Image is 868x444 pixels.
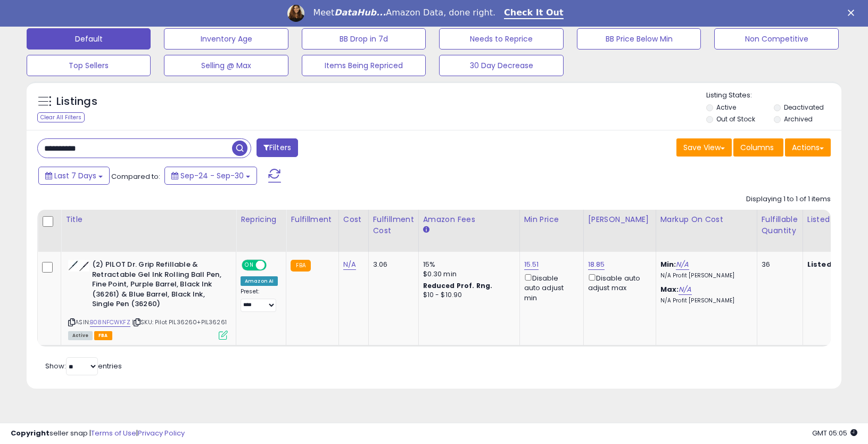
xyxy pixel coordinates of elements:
[676,259,689,270] a: N/A
[504,7,564,19] a: Check It Out
[302,28,426,50] button: BB Drop in 7d
[423,281,493,290] b: Reduced Prof. Rng.
[65,214,232,225] div: Title
[68,260,89,272] img: 31M2uVmYxuL._SL40_.jpg
[94,331,112,340] span: FBA
[577,28,701,50] button: BB Price Below Min
[423,225,429,235] small: Amazon Fees.
[706,91,841,101] p: Listing States:
[812,428,857,438] span: 2025-10-10 05:05 GMT
[660,214,753,225] div: Markup on Cost
[38,167,110,185] button: Last 7 Days
[524,259,539,270] a: 15.51
[660,297,749,305] p: N/A Profit [PERSON_NAME]
[762,214,798,236] div: Fulfillable Quantity
[241,214,282,225] div: Repricing
[37,112,85,122] div: Clear All Filters
[111,171,160,182] span: Compared to:
[257,138,298,157] button: Filters
[68,260,228,339] div: ASIN:
[68,331,93,340] span: All listings currently available for purchase on Amazon
[334,7,386,18] i: DataHub...
[588,259,605,270] a: 18.85
[660,284,679,294] b: Max:
[676,138,732,157] button: Save View
[716,114,755,124] label: Out of Stock
[679,284,691,295] a: N/A
[138,428,185,438] a: Privacy Policy
[54,170,96,181] span: Last 7 Days
[164,55,288,76] button: Selling @ Max
[241,276,278,286] div: Amazon AI
[241,288,278,312] div: Preset:
[343,214,364,225] div: Cost
[90,318,130,327] a: B08NFCWKFZ
[660,272,749,279] p: N/A Profit [PERSON_NAME]
[439,28,563,50] button: Needs to Reprice
[91,428,136,438] a: Terms of Use
[784,114,813,124] label: Archived
[373,260,410,269] div: 3.06
[423,291,511,300] div: $10 - $10.90
[265,261,282,270] span: OFF
[287,5,304,22] img: Profile image for Georgie
[164,167,257,185] button: Sep-24 - Sep-30
[45,361,122,371] span: Show: entries
[291,214,334,225] div: Fulfillment
[716,103,736,112] label: Active
[656,210,757,252] th: The percentage added to the cost of goods (COGS) that forms the calculator for Min & Max prices.
[243,261,256,270] span: ON
[313,7,495,18] div: Meet Amazon Data, done right.
[746,194,831,204] div: Displaying 1 to 1 of 1 items
[27,28,151,50] button: Default
[660,259,676,269] b: Min:
[11,429,185,439] div: seller snap | |
[164,28,288,50] button: Inventory Age
[588,214,651,225] div: [PERSON_NAME]
[343,259,356,270] a: N/A
[848,10,858,16] div: Close
[291,260,310,272] small: FBA
[588,272,648,293] div: Disable auto adjust max
[785,138,831,157] button: Actions
[132,318,227,326] span: | SKU: Pilot PIL36260+PIL36261
[92,260,221,312] b: (2) PILOT Dr. Grip Refillable & Retractable Gel Ink Rolling Ball Pen, Fine Point, Purple Barrel, ...
[11,428,49,438] strong: Copyright
[524,214,579,225] div: Min Price
[423,269,511,279] div: $0.30 min
[180,170,244,181] span: Sep-24 - Sep-30
[56,94,97,109] h5: Listings
[423,260,511,269] div: 15%
[439,55,563,76] button: 30 Day Decrease
[740,142,774,153] span: Columns
[373,214,414,236] div: Fulfillment Cost
[762,260,795,269] div: 36
[27,55,151,76] button: Top Sellers
[733,138,783,157] button: Columns
[524,272,575,303] div: Disable auto adjust min
[302,55,426,76] button: Items Being Repriced
[714,28,838,50] button: Non Competitive
[784,103,824,112] label: Deactivated
[423,214,515,225] div: Amazon Fees
[807,259,856,269] b: Listed Price:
